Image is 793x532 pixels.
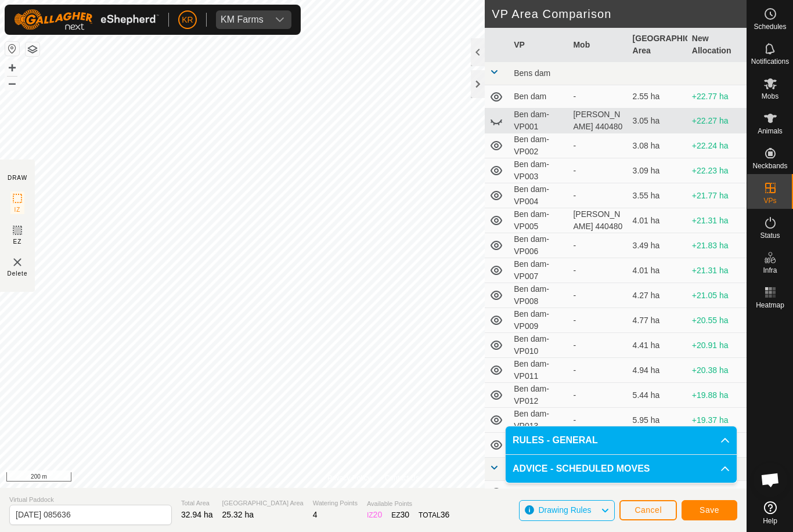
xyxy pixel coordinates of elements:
a: Help [747,497,793,529]
span: VPs [763,197,776,204]
img: VP [10,255,24,269]
div: [PERSON_NAME] 440480 [573,208,623,233]
td: +21.31 ha [687,208,747,233]
td: 3.55 ha [628,183,687,208]
td: Ben dam-VP003 [509,158,568,183]
span: Available Points [367,499,449,509]
td: 3.09 ha [628,158,687,183]
span: Animals [758,128,783,135]
span: ADVICE - SCHEDULED MOVES [513,462,650,476]
th: [GEOGRAPHIC_DATA] Area [628,28,687,62]
td: Ben dam-VP004 [509,183,568,208]
div: - [573,486,623,498]
span: 20 [373,510,383,519]
td: +19.88 ha [687,383,747,408]
div: IZ [367,509,382,521]
span: RULES - GENERAL [513,433,598,447]
span: 32.94 ha [181,510,213,519]
td: +22.27 ha [687,108,747,133]
td: +19.37 ha [687,408,747,433]
td: 4.27 ha [628,283,687,308]
td: 2.55 ha [628,85,687,108]
div: dropdown trigger [268,10,291,29]
p-accordion-header: RULES - GENERAL [506,426,737,454]
td: 5.95 ha [628,408,687,433]
td: Ben dam-VP009 [509,308,568,333]
span: EZ [13,237,22,246]
span: IZ [15,205,21,214]
div: - [573,190,623,202]
span: Virtual Paddock [9,495,172,505]
button: Reset Map [5,42,19,56]
td: Ben dam-VP013 [509,408,568,433]
span: Notifications [751,58,789,65]
span: 36 [441,510,450,519]
div: Open chat [753,462,788,497]
h2: VP Area Comparison [492,7,747,21]
td: +21.83 ha [687,233,747,258]
td: Ben dam [509,85,568,108]
td: +21.05 ha [687,283,747,308]
div: - [573,339,623,352]
span: KM Farms [216,10,268,29]
div: [PERSON_NAME] 440480 [573,108,623,133]
div: - [573,165,623,177]
td: Ben dam-VP007 [509,258,568,283]
a: Contact Us [385,473,419,483]
th: New Allocation [687,28,747,62]
td: +20.38 ha [687,358,747,383]
span: KR [182,14,193,26]
td: 3.08 ha [628,133,687,158]
td: Ben dam-VP005 [509,208,568,233]
td: 3.49 ha [628,233,687,258]
td: 4.01 ha [628,258,687,283]
span: Drawing Rules [538,505,591,515]
td: Ben dam-VP010 [509,333,568,358]
div: DRAW [8,173,27,182]
span: Status [760,232,780,239]
td: +20.55 ha [687,308,747,333]
span: Delete [8,269,28,278]
button: – [5,76,19,90]
span: 25.32 ha [222,510,254,519]
td: 4.94 ha [628,358,687,383]
td: +21.77 ha [687,183,747,208]
button: Map Layers [26,42,39,56]
td: 3.05 ha [628,108,687,133]
div: - [573,265,623,277]
th: Mob [568,28,628,62]
div: - [573,240,623,252]
td: +22.24 ha [687,133,747,158]
span: Mobs [762,93,778,100]
td: Ben dam-VP001 [509,108,568,133]
td: +21.31 ha [687,258,747,283]
span: Watering Points [313,498,358,508]
span: Total Area [181,498,213,508]
span: 4 [313,510,318,519]
button: Save [682,500,737,520]
div: KM Farms [221,15,264,24]
div: - [573,314,623,327]
div: TOTAL [419,509,449,521]
div: - [573,289,623,302]
p-accordion-header: ADVICE - SCHEDULED MOVES [506,455,737,483]
span: Neckbands [752,162,787,169]
td: +22.77 ha [687,85,747,108]
td: Ben dam-VP006 [509,233,568,258]
span: Bens dam [514,68,550,78]
span: Cancel [635,505,662,515]
a: Privacy Policy [327,473,371,483]
td: 4.77 ha [628,308,687,333]
div: - [573,140,623,152]
td: 5.44 ha [628,383,687,408]
td: 4.01 ha [628,208,687,233]
td: Ben dam-VP008 [509,283,568,308]
span: Help [763,517,777,524]
span: 30 [401,510,410,519]
td: Ben dam-VP011 [509,358,568,383]
div: EZ [391,509,409,521]
td: +20.91 ha [687,333,747,358]
span: Infra [763,267,777,274]
button: Cancel [619,500,677,520]
th: VP [509,28,568,62]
